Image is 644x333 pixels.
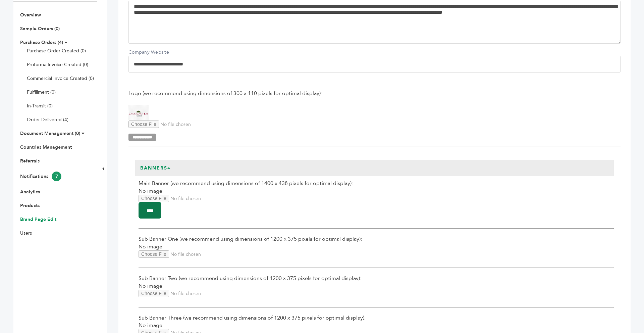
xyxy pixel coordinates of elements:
div: No image [139,275,614,307]
span: Logo (we recommend using dimensions of 300 x 110 pixels for optimal display): [128,90,621,97]
label: Company Website [128,49,175,56]
a: Proforma Invoice Created (0) [27,61,88,68]
div: No image [139,235,614,268]
a: Document Management (0) [20,130,80,137]
h3: Banners [135,160,176,177]
a: Order Delivered (4) [27,116,68,123]
a: Overview [20,12,41,18]
span: Sub Banner One (we recommend using dimensions of 1200 x 375 pixels for optimal display): [139,235,614,243]
a: Analytics [20,189,40,195]
a: Referrals [20,158,40,164]
a: Purchase Order Created (0) [27,48,86,54]
a: Users [20,230,32,236]
img: Chuckanut Bay Foods [128,105,149,121]
span: Sub Banner Three (we recommend using dimensions of 1200 x 375 pixels for optimal display): [139,314,614,322]
span: Main Banner (we recommend using dimensions of 1400 x 438 pixels for optimal display): [139,180,614,187]
a: Notifications7 [20,173,61,180]
a: In-Transit (0) [27,103,53,109]
span: 7 [52,172,61,181]
a: Fulfillment (0) [27,89,56,95]
a: Purchase Orders (4) [20,39,63,46]
a: Products [20,202,40,209]
a: Sample Orders (0) [20,26,60,32]
a: Countries Management [20,144,72,150]
span: Sub Banner Two (we recommend using dimensions of 1200 x 375 pixels for optimal display): [139,275,614,282]
a: Brand Page Edit [20,216,56,223]
a: Commercial Invoice Created (0) [27,75,94,82]
div: No image [139,180,614,229]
